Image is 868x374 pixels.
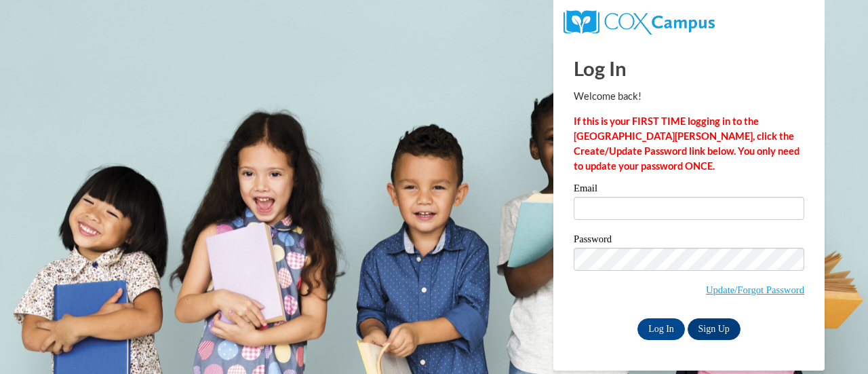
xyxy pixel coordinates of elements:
label: Password [574,234,804,248]
img: COX Campus [564,10,715,35]
p: Welcome back! [574,89,804,104]
label: Email [574,183,804,197]
strong: If this is your FIRST TIME logging in to the [GEOGRAPHIC_DATA][PERSON_NAME], click the Create/Upd... [574,115,800,172]
input: Log In [637,318,685,340]
a: Update/Forgot Password [706,284,804,295]
h1: Log In [574,54,804,82]
a: COX Campus [564,16,715,27]
a: Sign Up [688,318,741,340]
